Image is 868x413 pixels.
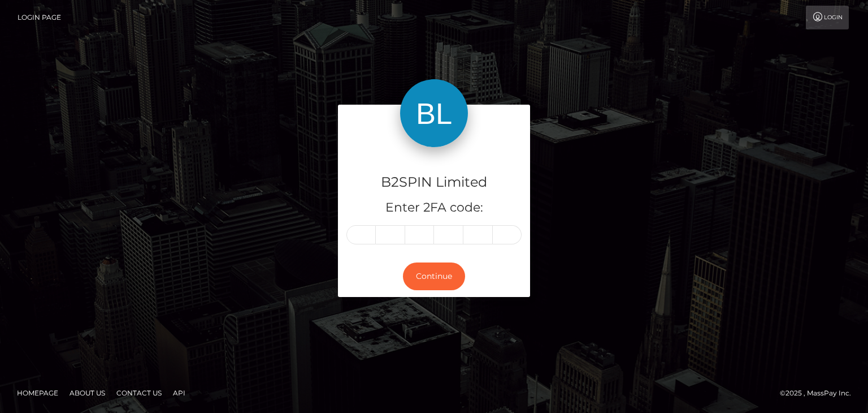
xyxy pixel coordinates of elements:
[65,384,110,402] a: About Us
[400,79,468,147] img: B2SPIN Limited
[346,199,522,217] h5: Enter 2FA code:
[12,384,63,402] a: Homepage
[780,387,860,399] div: © 2025 , MassPay Inc.
[168,384,190,402] a: API
[18,6,61,29] a: Login Page
[112,384,166,402] a: Contact Us
[403,263,465,290] button: Continue
[806,6,849,29] a: Login
[346,173,522,192] h4: B2SPIN Limited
